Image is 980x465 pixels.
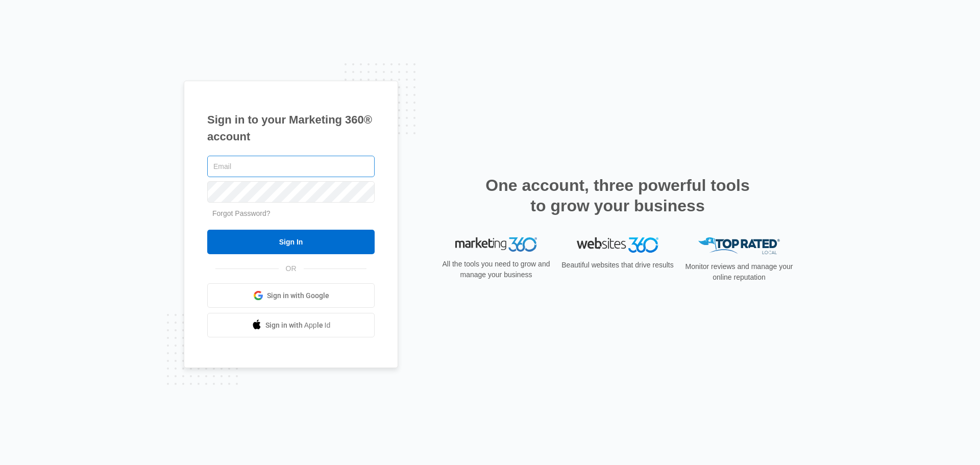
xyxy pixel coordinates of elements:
span: Sign in with Apple Id [265,320,331,331]
img: Websites 360 [577,237,658,252]
span: OR [279,263,304,274]
h1: Sign in to your Marketing 360® account [207,111,375,145]
h2: One account, three powerful tools to grow your business [482,175,753,216]
a: Sign in with Google [207,283,375,308]
input: Sign In [207,230,375,254]
img: Marketing 360 [455,237,537,252]
p: Beautiful websites that drive results [560,260,675,271]
a: Forgot Password? [212,209,271,217]
p: Monitor reviews and manage your online reputation [682,261,796,283]
span: Sign in with Google [267,290,329,301]
p: All the tools you need to grow and manage your business [439,259,553,280]
input: Email [207,156,375,177]
a: Sign in with Apple Id [207,313,375,337]
img: Top Rated Local [698,237,780,254]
